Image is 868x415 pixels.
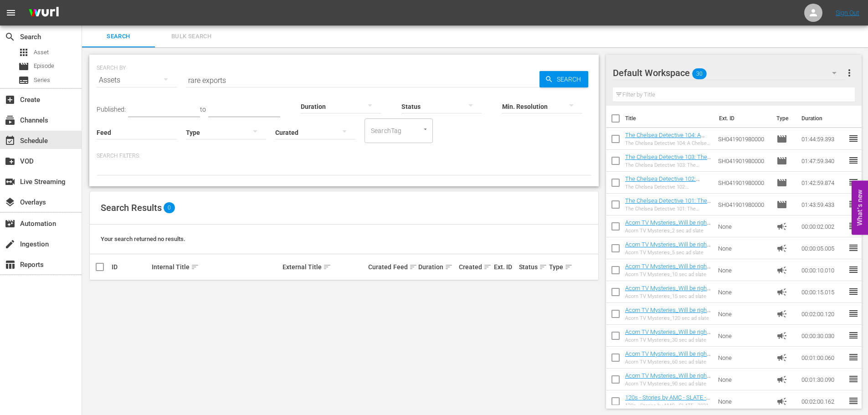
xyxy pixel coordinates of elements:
span: Ad [776,374,787,385]
span: Bulk Search [160,31,222,42]
span: Search [553,71,588,87]
th: Ext. ID [714,106,771,131]
td: 00:00:15.015 [798,281,848,303]
span: 0 [164,202,175,213]
td: None [714,215,773,237]
span: reorder [848,199,859,210]
span: Search [87,31,149,42]
a: The Chelsea Detective 103: The Gentle Giant (The Chelsea Detective 103: The Gentle Giant (amc_net... [625,154,711,188]
a: Acorn TV Mysteries_Will be right back 90 S01642209001 FINAL [625,372,710,386]
td: 01:47:59.340 [798,150,848,172]
div: The Chelsea Detective 101: The Wages of Sin [625,206,711,212]
span: Asset [18,47,29,58]
div: Acorn TV Mysteries_5 sec ad slate [625,250,711,256]
td: None [714,259,773,281]
td: 00:01:30.090 [798,369,848,390]
div: Duration [418,261,456,272]
span: Episode [34,61,54,71]
td: None [714,237,773,259]
div: The Chelsea Detective 104: A Chelsea Education [625,140,711,146]
button: Open [421,125,430,133]
td: None [714,390,773,412]
span: Ad [776,287,787,297]
span: Ingestion [5,239,15,250]
td: None [714,281,773,303]
td: 00:00:10.010 [798,259,848,281]
p: Search Filters: [97,152,591,160]
span: Asset [34,48,49,57]
td: SH041901980000 [714,150,773,172]
span: Create [5,94,15,105]
a: The Chelsea Detective 104: A Chelsea Education (The Chelsea Detective 104: A Chelsea Education (a... [625,132,710,173]
span: sort [409,263,417,271]
td: 00:00:05.005 [798,237,848,259]
td: 00:02:00.162 [798,390,848,412]
span: Episode [18,61,29,72]
span: VOD [5,156,15,167]
a: Acorn TV Mysteries_Will be right back 30 S01642207001 FINA [625,328,710,342]
a: Acorn TV Mysteries_Will be right back 05 S01642204001 FINAL [625,241,710,255]
span: reorder [848,155,859,166]
span: Channels [5,115,15,126]
span: more_vert [844,67,855,78]
div: Type [549,261,566,272]
span: sort [483,263,492,271]
span: Episode [776,133,787,144]
span: 30 [692,64,707,83]
span: Ad [776,330,787,341]
td: SH041901980000 [714,194,773,215]
div: Acorn TV Mysteries_90 sec ad slate [625,381,711,387]
span: Episode [776,199,787,210]
span: Live Streaming [5,176,15,187]
td: 01:42:59.874 [798,172,848,194]
a: Sign Out [836,9,859,16]
div: Acorn TV Mysteries_120 sec ad slate [625,315,711,321]
span: sort [191,263,199,271]
span: sort [539,263,547,271]
a: Acorn TV Mysteries_Will be right back 60 S01642208001 FINAL [625,350,710,364]
span: reorder [848,242,859,253]
td: 00:02:00.120 [798,303,848,325]
th: Title [625,106,714,131]
div: Acorn TV Mysteries_30 sec ad slate [625,337,711,343]
a: The Chelsea Detective 102: [PERSON_NAME] (The Chelsea Detective 102: [PERSON_NAME] (amc_networks_... [625,175,710,210]
span: Series [18,75,29,86]
div: Assets [97,67,177,93]
div: Acorn TV Mysteries_10 sec ad slate [625,272,711,277]
span: Search Results [101,202,162,213]
th: Duration [796,106,851,131]
a: The Chelsea Detective 101: The Wages of Sin (The Chelsea Detective 101: The Wages of Sin (amc_net... [625,197,711,231]
div: External Title [282,261,365,272]
a: 120s - Stories by AMC - SLATE - 2021 [625,394,710,408]
button: Search [539,71,588,87]
span: Episode [776,155,787,166]
div: Acorn TV Mysteries_60 sec ad slate [625,359,711,365]
div: Status [519,261,546,272]
img: ans4CAIJ8jUAAAAAAAAAAAAAAAAAAAAAAAAgQb4GAAAAAAAAAAAAAAAAAAAAAAAAJMjXAAAAAAAAAAAAAAAAAAAAAAAAgAT5G... [22,2,66,24]
div: Curated [368,263,390,271]
td: 01:43:59.433 [798,194,848,215]
div: Ext. ID [494,263,516,271]
span: Ad [776,396,787,407]
span: reorder [848,220,859,231]
a: Acorn TV Mysteries_Will be right back 02 S01642203001 FINAL [625,219,710,233]
span: Published: [97,106,126,113]
span: reorder [848,133,859,144]
span: sort [445,263,453,271]
span: reorder [848,330,859,341]
span: Ad [776,352,787,363]
th: Type [771,106,796,131]
span: sort [323,263,331,271]
div: Internal Title [152,261,280,272]
td: None [714,303,773,325]
span: Schedule [5,135,15,146]
span: reorder [848,286,859,297]
span: reorder [848,177,859,188]
span: sort [565,263,573,271]
span: Overlays [5,197,15,208]
td: 00:00:30.030 [798,325,848,347]
span: to [200,106,206,113]
span: Your search returned no results. [101,236,185,242]
td: SH041901980000 [714,172,773,194]
span: reorder [848,264,859,275]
